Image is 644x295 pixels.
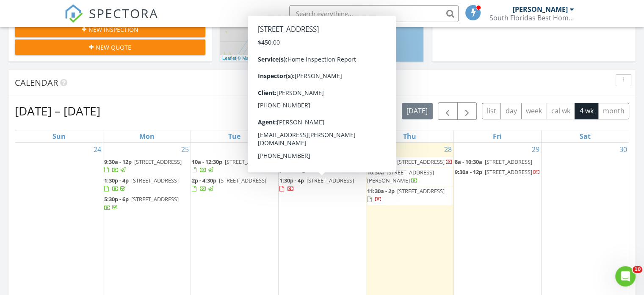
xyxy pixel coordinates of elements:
span: [STREET_ADDRESS] [131,177,179,184]
a: 1:30p - 4p [STREET_ADDRESS] [104,176,190,194]
a: Go to August 25, 2025 [180,143,191,156]
a: 9:30a - 12p [STREET_ADDRESS][PERSON_NAME] [279,157,365,175]
a: 1:30p - 4p [STREET_ADDRESS] [279,177,354,192]
a: 10a - 12:30p [STREET_ADDRESS] [192,158,272,174]
a: 11:30a - 2p [STREET_ADDRESS] [367,187,445,203]
a: 9:30a - 10a [STREET_ADDRESS] [367,157,453,167]
a: Leaflet [222,56,236,61]
span: 10a - 12:30p [192,158,222,166]
i: 3 [295,26,298,32]
span: 2p - 4:30p [192,177,216,184]
button: day [500,103,522,119]
span: 1:30p - 4p [279,177,304,184]
span: [STREET_ADDRESS] [307,177,354,184]
a: SPECTORA [64,11,158,29]
span: [STREET_ADDRESS][PERSON_NAME] [279,158,357,174]
a: 8a - 10:30a [STREET_ADDRESS] [455,157,540,167]
span: [STREET_ADDRESS] [225,158,272,166]
button: Previous [438,102,458,120]
a: © MapTiler [238,56,260,61]
img: The Best Home Inspection Software - Spectora [64,4,83,23]
span: [STREET_ADDRESS] [397,187,445,195]
a: 2p - 4:30p [STREET_ADDRESS] [192,176,277,194]
a: Tuesday [227,130,242,142]
span: 9:30a - 12p [279,158,307,166]
a: 5:30p - 6p [STREET_ADDRESS] [104,194,190,213]
button: 4 wk [575,103,598,119]
input: Search everything... [289,5,459,22]
a: 9:30a - 10a [STREET_ADDRESS] [367,158,453,166]
a: Thursday [401,130,418,142]
span: 9:30a - 12p [455,168,482,176]
a: 10:30a [STREET_ADDRESS][PERSON_NAME] [367,169,434,184]
span: Calendar [15,77,58,88]
a: 11:30a - 2p [STREET_ADDRESS] [367,186,453,205]
span: 5:30p - 6p [104,195,129,203]
span: [STREET_ADDRESS] [219,177,266,184]
h2: [DATE] – [DATE] [15,102,100,119]
span: New Quote [96,43,131,52]
span: 9:30a - 10a [367,158,395,166]
span: [STREET_ADDRESS] [134,158,182,166]
span: SPECTORA [89,4,158,22]
button: Next [457,102,477,120]
a: Sunday [51,130,67,142]
a: 9:30a - 12p [STREET_ADDRESS] [104,157,190,175]
a: 9:30a - 12p [STREET_ADDRESS] [455,167,540,177]
span: 9:30a - 12p [104,158,132,166]
span: [STREET_ADDRESS] [131,195,179,203]
a: © OpenStreetMap contributors [262,56,325,61]
button: New Inspection [15,22,205,37]
span: [STREET_ADDRESS] [485,168,532,176]
span: 11:30a - 2p [367,187,395,195]
span: 10:30a [367,169,384,176]
a: Monday [138,130,156,142]
button: week [521,103,547,119]
a: 9:30a - 12p [STREET_ADDRESS][PERSON_NAME] [279,158,357,174]
div: South Floridas Best Home Inspection [489,14,574,22]
span: [STREET_ADDRESS][PERSON_NAME] [367,169,434,184]
a: 5:30p - 6p [STREET_ADDRESS] [104,195,179,211]
button: month [598,103,629,119]
a: 10:30a [STREET_ADDRESS][PERSON_NAME] [367,168,453,186]
a: Go to August 30, 2025 [618,143,629,156]
div: | [220,55,327,62]
span: [STREET_ADDRESS] [397,158,445,166]
a: Go to August 24, 2025 [92,143,103,156]
a: Go to August 28, 2025 [442,143,453,156]
span: 8a - 10:30a [455,158,482,166]
button: list [482,103,501,119]
a: Go to August 26, 2025 [267,143,278,156]
a: 9:30a - 12p [STREET_ADDRESS] [104,158,182,174]
span: 10 [633,266,642,273]
a: Wednesday [313,130,331,142]
a: 2p - 4:30p [STREET_ADDRESS] [192,177,266,192]
button: cal wk [547,103,575,119]
button: New Quote [15,39,205,55]
button: [DATE] [402,103,433,119]
a: Go to August 27, 2025 [355,143,366,156]
a: 9:30a - 12p [STREET_ADDRESS] [455,168,540,176]
a: Saturday [578,130,592,142]
div: 4331 SW 131st Ln, Miramar, FL 33027 [296,28,301,34]
a: 8a - 10:30a [STREET_ADDRESS] [455,158,533,166]
span: 1:30p - 4p [104,177,129,184]
a: 10a - 12:30p [STREET_ADDRESS] [192,157,277,175]
a: 1:30p - 4p [STREET_ADDRESS] [104,177,179,192]
a: Friday [491,130,503,142]
a: 1:30p - 4p [STREET_ADDRESS] [279,176,365,194]
a: Go to August 29, 2025 [530,143,541,156]
span: [STREET_ADDRESS] [485,158,532,166]
div: [PERSON_NAME] [513,5,568,14]
iframe: Intercom live chat [615,266,636,287]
